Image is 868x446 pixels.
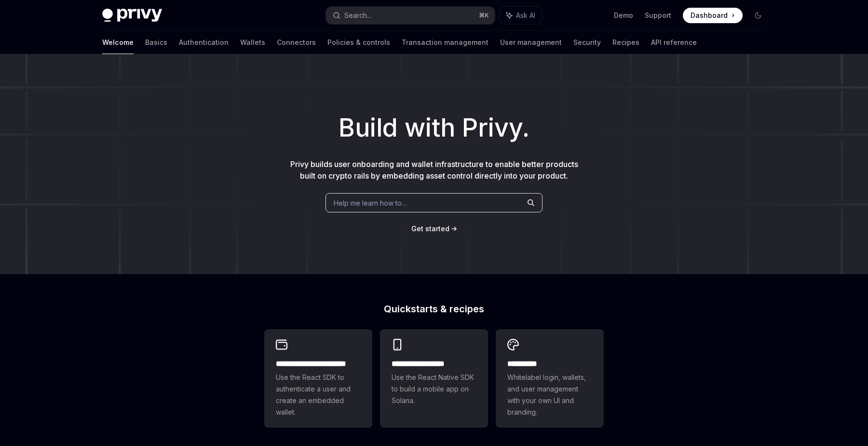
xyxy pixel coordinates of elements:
[614,11,633,20] a: Demo
[277,31,316,54] a: Connectors
[500,7,542,24] button: Ask AI
[380,329,488,428] a: **** **** **** ***Use the React Native SDK to build a mobile app on Solana.
[645,11,671,20] a: Support
[102,9,162,22] img: dark logo
[276,372,361,418] span: Use the React SDK to authenticate a user and create an embedded wallet.
[507,372,592,418] span: Whitelabel login, wallets, and user management with your own UI and branding.
[179,31,229,54] a: Authentication
[290,159,578,181] span: Privy builds user onboarding and wallet infrastructure to enable better products built on crypto ...
[612,31,639,54] a: Recipes
[411,224,449,234] a: Get started
[500,31,562,54] a: User management
[496,329,604,428] a: **** *****Whitelabel login, wallets, and user management with your own UI and branding.
[691,11,728,20] span: Dashboard
[326,7,495,24] button: Search...⌘K
[573,31,601,54] a: Security
[15,109,853,147] h1: Build with Privy.
[411,224,449,233] span: Get started
[392,372,476,406] span: Use the React Native SDK to build a mobile app on Solana.
[264,304,604,314] h2: Quickstarts & recipes
[145,31,167,54] a: Basics
[240,31,265,54] a: Wallets
[334,198,407,208] span: Help me learn how to…
[344,10,371,21] div: Search...
[479,12,489,19] span: ⌘ K
[402,31,488,54] a: Transaction management
[750,8,766,23] button: Toggle dark mode
[327,31,390,54] a: Policies & controls
[683,8,743,23] a: Dashboard
[651,31,697,54] a: API reference
[516,11,535,20] span: Ask AI
[102,31,134,54] a: Welcome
